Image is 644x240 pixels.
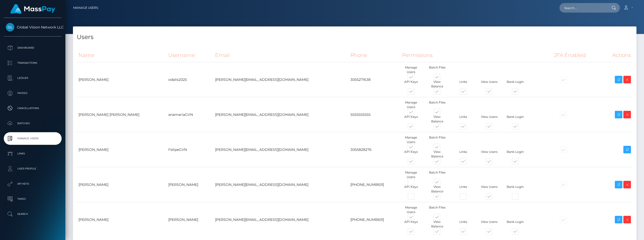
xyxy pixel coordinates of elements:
[6,59,60,67] p: Transactions
[167,48,213,62] th: Username
[167,132,213,167] td: FelipeGVN
[77,33,633,42] h4: Users
[6,210,60,218] p: Search
[398,170,424,179] div: Manage Users
[552,48,602,62] th: 2FA Enabled
[6,120,60,127] p: Batches
[398,185,424,194] div: API Keys
[424,115,450,124] div: View Balance
[450,80,476,89] div: Links
[4,87,62,99] a: Payees
[213,202,348,237] td: [PERSON_NAME][EMAIL_ADDRESS][DOMAIN_NAME]
[77,167,167,202] td: [PERSON_NAME]
[73,3,98,13] a: Manage Users
[77,97,167,132] td: [PERSON_NAME] [PERSON_NAME]
[424,65,450,74] div: Batch Files
[398,100,424,109] div: Manage Users
[424,185,450,194] div: View Balance
[4,25,62,29] span: Global Vision Network LLC
[398,150,424,159] div: API Keys
[4,178,62,190] a: API Keys
[4,162,62,175] a: User Profile
[4,147,62,160] a: Links
[424,150,450,159] div: View Balance
[77,202,167,237] td: [PERSON_NAME]
[4,42,62,54] a: Dashboard
[6,23,14,31] img: Global Vision Network LLC
[424,205,450,214] div: Batch Files
[6,165,60,173] p: User Profile
[424,220,450,229] div: View Balance
[476,185,502,194] div: View Users
[6,44,60,52] p: Dashboard
[213,62,348,97] td: [PERSON_NAME][EMAIL_ADDRESS][DOMAIN_NAME]
[398,65,424,74] div: Manage Users
[349,97,400,132] td: 5555555555
[502,80,528,89] div: Bank Login
[398,80,424,89] div: API Keys
[450,115,476,124] div: Links
[4,117,62,130] a: Batches
[398,220,424,229] div: API Keys
[476,150,502,159] div: View Users
[167,97,213,132] td: anamariaGVN
[400,48,552,62] th: Permissions
[398,135,424,144] div: Manage Users
[4,132,62,145] a: Manage Users
[349,62,400,97] td: 3055271638
[167,202,213,237] td: [PERSON_NAME]
[424,80,450,89] div: View Balance
[398,205,424,214] div: Manage Users
[349,167,400,202] td: [PHONE_NUMBER]
[10,4,55,14] img: MassPay Logo
[77,48,167,62] th: Name
[213,132,348,167] td: [PERSON_NAME][EMAIL_ADDRESS][DOMAIN_NAME]
[450,185,476,194] div: Links
[213,167,348,202] td: [PERSON_NAME][EMAIL_ADDRESS][DOMAIN_NAME]
[213,97,348,132] td: [PERSON_NAME][EMAIL_ADDRESS][DOMAIN_NAME]
[4,193,62,205] a: Taxes
[6,135,60,142] p: Manage Users
[398,115,424,124] div: API Keys
[424,135,450,144] div: Batch Files
[77,62,167,97] td: [PERSON_NAME]
[349,202,400,237] td: [PHONE_NUMBER]
[167,62,213,97] td: odalis2025
[4,208,62,220] a: Search
[349,132,400,167] td: 3055828276
[476,220,502,229] div: View Users
[6,180,60,188] p: API Keys
[502,115,528,124] div: Bank Login
[502,150,528,159] div: Bank Login
[476,80,502,89] div: View Users
[6,150,60,157] p: Links
[424,100,450,109] div: Batch Files
[559,3,607,13] input: Search...
[424,170,450,179] div: Batch Files
[6,74,60,82] p: Ledger
[476,115,502,124] div: View Users
[602,48,633,62] th: Actions
[450,220,476,229] div: Links
[349,48,400,62] th: Phone
[6,195,60,203] p: Taxes
[4,102,62,115] a: Cancellations
[6,89,60,97] p: Payees
[502,185,528,194] div: Bank Login
[6,105,60,112] p: Cancellations
[4,57,62,69] a: Transactions
[167,167,213,202] td: [PERSON_NAME]
[4,72,62,84] a: Ledger
[450,150,476,159] div: Links
[213,48,348,62] th: Email
[77,132,167,167] td: [PERSON_NAME]
[502,220,528,229] div: Bank Login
